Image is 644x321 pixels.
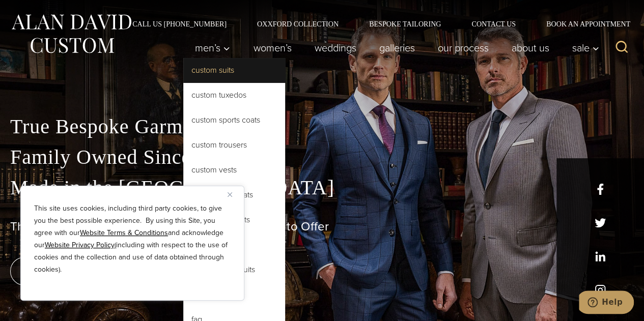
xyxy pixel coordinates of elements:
[183,38,242,58] button: Men’s sub menu toggle
[303,38,368,58] a: weddings
[183,183,285,207] a: Custom Overcoats
[10,257,153,285] a: book an appointment
[117,20,634,27] nav: Secondary Navigation
[426,38,500,58] a: Our Process
[354,20,456,27] a: Bespoke Tailoring
[579,290,634,316] iframe: Opens a widget where you can chat to one of our agents
[242,20,354,27] a: Oxxford Collection
[183,158,285,182] a: Custom Vests
[183,58,285,82] a: Custom Suits
[80,227,168,238] a: Website Terms & Conditions
[228,188,240,200] button: Close
[10,219,634,234] h1: The Best Custom Suits [GEOGRAPHIC_DATA] Has to Offer
[561,38,605,58] button: Sale sub menu toggle
[242,38,303,58] a: Women’s
[45,240,115,250] a: Website Privacy Policy
[183,38,605,58] nav: Primary Navigation
[183,83,285,107] a: Custom Tuxedos
[34,202,231,276] p: This site uses cookies, including third party cookies, to give you the best possible experience. ...
[531,20,634,27] a: Book an Appointment
[10,111,634,203] p: True Bespoke Garments Family Owned Since [DATE] Made in the [GEOGRAPHIC_DATA]
[183,108,285,132] a: Custom Sports Coats
[228,192,232,197] img: Close
[500,38,561,58] a: About Us
[609,36,634,60] button: View Search Form
[368,38,426,58] a: Galleries
[456,20,531,27] a: Contact Us
[117,20,242,27] a: Call Us [PHONE_NUMBER]
[183,133,285,157] a: Custom Trousers
[10,11,132,56] img: Alan David Custom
